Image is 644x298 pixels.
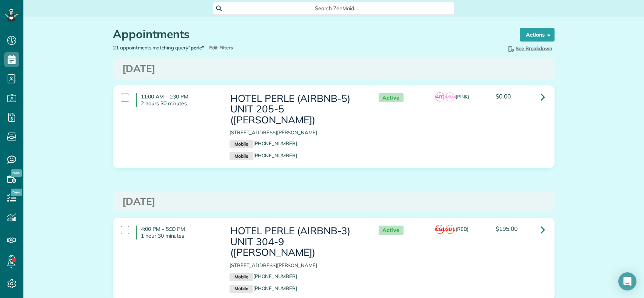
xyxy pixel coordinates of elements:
[230,226,363,258] h3: HOTEL PERLE (AIRBNB-3) UNIT 304-9 ([PERSON_NAME])
[496,92,511,100] span: $0.00
[141,232,218,239] p: 1 hour 30 minutes
[136,226,218,239] h4: 4:00 PM - 5:30 PM
[136,93,218,107] h4: 11:00 AM - 1:30 PM
[230,152,297,158] a: Mobile[PHONE_NUMBER]
[379,93,404,103] span: Active
[456,94,470,100] span: (PINK)
[188,45,204,51] strong: "perle"
[141,100,218,107] p: 2 hours 30 minutes
[230,273,253,281] small: Mobile
[507,45,552,51] span: See Breakdown
[435,225,444,234] span: CG1
[209,45,234,51] a: Edit Filters
[230,273,297,279] a: Mobile[PHONE_NUMBER]
[230,152,253,160] small: Mobile
[230,129,363,136] p: [STREET_ADDRESS][PERSON_NAME]
[230,262,363,269] p: [STREET_ADDRESS][PERSON_NAME]
[230,140,253,148] small: Mobile
[107,44,334,51] div: 21 appointments matching query
[456,226,469,232] span: (RED)
[11,189,22,196] span: New
[230,285,297,291] a: Mobile[PHONE_NUMBER]
[122,63,545,74] h3: [DATE]
[230,93,363,126] h3: HOTEL PERLE (AIRBNB-5) UNIT 205-5 ([PERSON_NAME])
[122,196,545,207] h3: [DATE]
[113,28,505,40] h1: Appointments
[379,226,404,235] span: Active
[618,272,636,290] div: Open Intercom Messenger
[496,225,518,232] span: $195.00
[11,169,22,177] span: New
[520,28,555,41] button: Actions
[435,92,444,101] span: AR2
[230,140,297,146] a: Mobile[PHONE_NUMBER]
[504,44,555,52] button: See Breakdown
[445,92,454,101] span: MM4
[230,285,253,293] small: Mobile
[445,225,454,234] span: SD1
